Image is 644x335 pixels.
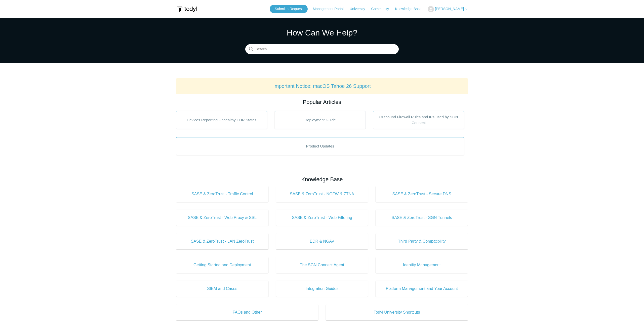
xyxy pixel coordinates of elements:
[176,186,268,202] a: SASE & ZeroTrust - Traffic Control
[376,210,468,226] a: SASE & ZeroTrust - SGN Tunnels
[383,191,460,197] span: SASE & ZeroTrust - Secure DNS
[350,6,370,12] a: University
[184,309,311,315] span: FAQs and Other
[176,137,464,155] a: Product Updates
[184,286,261,292] span: SIEM and Cases
[376,257,468,273] a: Identity Management
[383,262,460,268] span: Identity Management
[176,5,197,14] img: Todyl Support Center Help Center home page
[276,233,368,249] a: EDR & NGAV
[383,215,460,221] span: SASE & ZeroTrust - SGN Tunnels
[376,281,468,297] a: Platform Management and Your Account
[176,98,468,106] h2: Popular Articles
[276,281,368,297] a: Integration Guides
[184,191,261,197] span: SASE & ZeroTrust - Traffic Control
[428,6,468,12] button: [PERSON_NAME]
[284,262,361,268] span: The SGN Connect Agent
[373,111,464,129] a: Outbound Firewall Rules and IPs used by SGN Connect
[376,233,468,249] a: Third Party & Compatibility
[284,286,361,292] span: Integration Guides
[313,6,349,12] a: Management Portal
[245,27,399,39] h1: How Can We Help?
[176,175,468,183] h2: Knowledge Base
[273,83,371,89] a: Important Notice: macOS Tahoe 26 Support
[275,111,366,129] a: Deployment Guide
[176,111,267,129] a: Devices Reporting Unhealthy EDR States
[276,210,368,226] a: SASE & ZeroTrust - Web Filtering
[176,210,268,226] a: SASE & ZeroTrust - Web Proxy & SSL
[176,233,268,249] a: SASE & ZeroTrust - LAN ZeroTrust
[276,257,368,273] a: The SGN Connect Agent
[383,286,460,292] span: Platform Management and Your Account
[333,309,460,315] span: Todyl University Shortcuts
[276,186,368,202] a: SASE & ZeroTrust - NGFW & ZTNA
[435,7,464,11] span: [PERSON_NAME]
[176,281,268,297] a: SIEM and Cases
[284,191,361,197] span: SASE & ZeroTrust - NGFW & ZTNA
[184,215,261,221] span: SASE & ZeroTrust - Web Proxy & SSL
[270,5,308,13] a: Submit a Request
[284,238,361,244] span: EDR & NGAV
[184,262,261,268] span: Getting Started and Deployment
[176,257,268,273] a: Getting Started and Deployment
[184,238,261,244] span: SASE & ZeroTrust - LAN ZeroTrust
[326,304,468,320] a: Todyl University Shortcuts
[376,186,468,202] a: SASE & ZeroTrust - Secure DNS
[245,44,399,54] input: Search
[395,6,427,12] a: Knowledge Base
[383,238,460,244] span: Third Party & Compatibility
[371,6,394,12] a: Community
[176,304,318,320] a: FAQs and Other
[284,215,361,221] span: SASE & ZeroTrust - Web Filtering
